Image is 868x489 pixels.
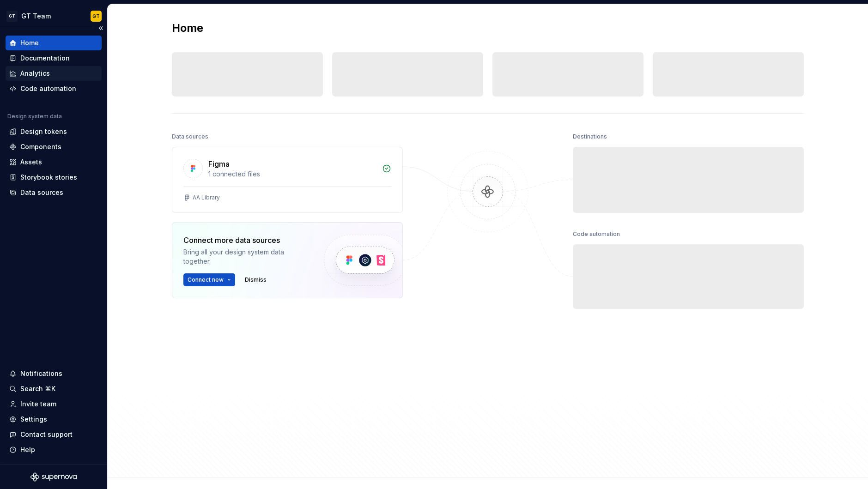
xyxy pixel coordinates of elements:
[208,169,376,179] div: 1 connected files
[6,124,102,139] a: Design tokens
[6,412,102,427] a: Settings
[573,130,607,143] div: Destinations
[208,158,230,169] div: Figma
[94,22,107,35] button: Collapse sidebar
[172,147,403,213] a: Figma1 connected filesAA Library
[20,84,76,93] div: Code automation
[20,54,70,63] div: Documentation
[241,273,271,286] button: Dismiss
[20,69,50,78] div: Analytics
[6,51,102,66] a: Documentation
[193,194,220,201] div: AA Library
[245,276,267,284] span: Dismiss
[6,381,102,396] button: Search ⌘K
[573,228,620,241] div: Code automation
[20,430,73,439] div: Contact support
[20,369,62,378] div: Notifications
[172,21,203,36] h2: Home
[6,185,102,200] a: Data sources
[6,36,102,50] a: Home
[183,248,308,266] div: Bring all your design system data together.
[20,173,77,182] div: Storybook stories
[20,445,35,454] div: Help
[2,6,105,26] button: GTGT TeamGT
[172,130,208,143] div: Data sources
[20,415,47,424] div: Settings
[30,472,77,482] svg: Supernova Logo
[20,38,39,48] div: Home
[21,12,51,21] div: GT Team
[6,139,102,154] a: Components
[6,366,102,381] button: Notifications
[6,11,18,22] div: GT
[6,397,102,411] a: Invite team
[20,127,67,136] div: Design tokens
[183,235,308,246] div: Connect more data sources
[20,399,56,409] div: Invite team
[92,12,100,20] div: GT
[20,384,55,393] div: Search ⌘K
[20,157,42,167] div: Assets
[6,427,102,442] button: Contact support
[6,66,102,81] a: Analytics
[183,273,235,286] button: Connect new
[6,170,102,185] a: Storybook stories
[6,81,102,96] a: Code automation
[6,155,102,169] a: Assets
[6,442,102,457] button: Help
[20,142,61,151] div: Components
[188,276,224,284] span: Connect new
[20,188,63,197] div: Data sources
[7,113,62,120] div: Design system data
